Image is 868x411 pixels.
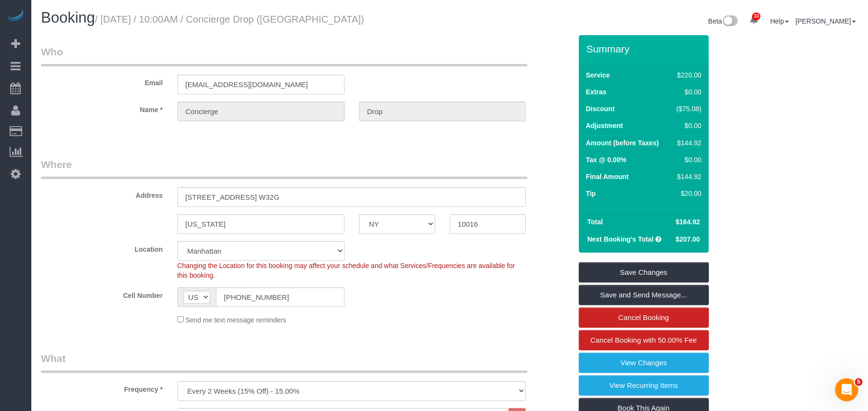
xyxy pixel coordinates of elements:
[41,9,95,26] span: Booking
[676,218,700,226] span: $164.92
[586,70,610,80] label: Service
[745,10,763,31] a: 33
[34,241,170,254] label: Location
[34,381,170,394] label: Frequency *
[722,15,738,28] img: New interface
[770,17,789,25] a: Help
[676,235,700,243] span: $207.00
[34,187,170,200] label: Address
[579,285,709,305] a: Save and Send Message...
[41,351,527,373] legend: What
[579,353,709,373] a: View Changes
[586,104,615,114] label: Discount
[855,378,863,386] span: 5
[796,17,856,25] a: [PERSON_NAME]
[177,102,345,121] input: First Name
[216,287,345,307] input: Cell Number
[673,155,702,165] div: $0.00
[586,138,659,148] label: Amount (before Taxes)
[673,138,702,148] div: $144.92
[450,214,526,234] input: Zip Code
[673,121,702,130] div: $0.00
[673,104,702,114] div: ($75.08)
[34,102,170,115] label: Name *
[579,262,709,283] a: Save Changes
[586,189,596,198] label: Tip
[673,172,702,181] div: $144.92
[41,45,527,66] legend: Who
[590,336,697,344] span: Cancel Booking with 50.00% Fee
[587,43,704,54] h3: Summary
[708,17,738,25] a: Beta
[586,155,627,165] label: Tax @ 0.00%
[673,189,702,198] div: $20.00
[835,378,858,401] iframe: Intercom live chat
[588,235,654,243] strong: Next Booking's Total
[579,330,709,350] a: Cancel Booking with 50.00% Fee
[359,102,526,121] input: Last Name
[186,316,286,324] span: Send me text message reminders
[6,10,25,23] img: Automaid Logo
[34,287,170,300] label: Cell Number
[586,172,629,181] label: Final Amount
[579,308,709,328] a: Cancel Booking
[95,14,364,25] small: / [DATE] / 10:00AM / Concierge Drop ([GEOGRAPHIC_DATA])
[177,75,345,94] input: Email
[586,87,607,97] label: Extras
[588,218,603,226] strong: Total
[34,75,170,88] label: Email
[752,13,761,20] span: 33
[177,262,515,279] span: Changing the Location for this booking may affect your schedule and what Services/Frequencies are...
[41,157,527,179] legend: Where
[177,214,345,234] input: City
[673,70,702,80] div: $220.00
[673,87,702,97] div: $0.00
[579,375,709,396] a: View Recurring Items
[586,121,623,130] label: Adjustment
